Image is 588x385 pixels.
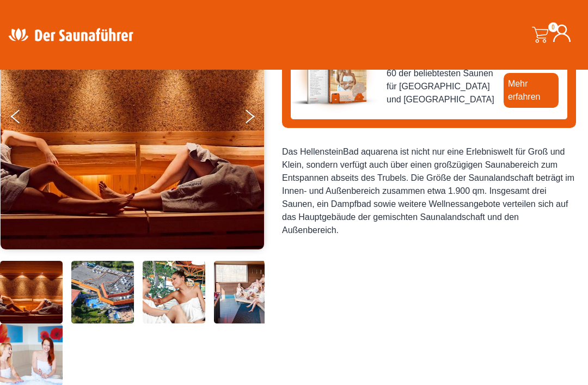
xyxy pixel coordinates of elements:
div: Das HellensteinBad aquarena ist nicht nur eine Erlebniswelt für Groß und Klein, sondern verfügt a... [282,145,576,237]
span: Saunaführer Süd 2025/2026 - mit mehr als 60 der beliebtesten Saunen für [GEOGRAPHIC_DATA] und [GE... [387,41,495,106]
a: Mehr erfahren [504,73,559,108]
img: der-saunafuehrer-2025-sued.jpg [291,28,378,115]
button: Previous [11,105,38,132]
button: Next [243,105,271,132]
span: 0 [548,22,558,32]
